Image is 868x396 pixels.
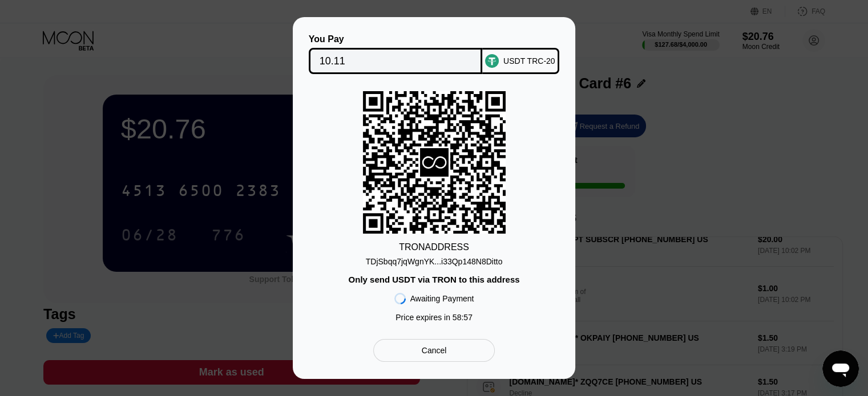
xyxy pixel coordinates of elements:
div: Cancel [373,339,495,362]
div: Awaiting Payment [410,294,474,303]
div: Cancel [422,345,447,356]
iframe: Button to launch messaging window [822,350,859,387]
div: TDjSbqq7jqWgnYK...i33Qp148N8Ditto [366,252,503,266]
div: You PayUSDT TRC-20 [310,34,558,74]
span: 58 : 57 [453,313,473,322]
div: TDjSbqq7jqWgnYK...i33Qp148N8Ditto [366,257,503,266]
div: Price expires in [395,313,473,322]
div: You Pay [309,34,483,44]
div: TRON ADDRESS [399,242,469,252]
div: USDT TRC-20 [503,56,555,66]
div: Only send USDT via TRON to this address [348,275,519,284]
